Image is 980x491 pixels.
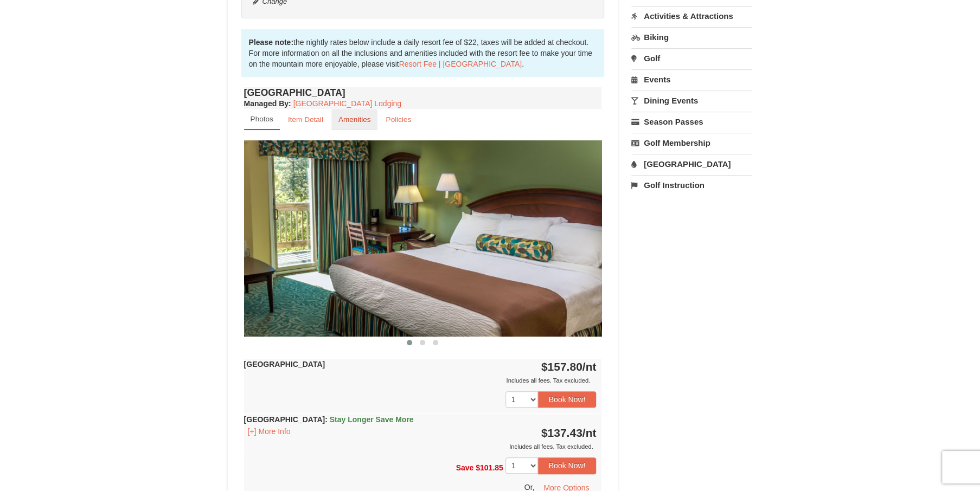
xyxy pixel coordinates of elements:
img: 18876286-36-6bbdb14b.jpg [244,140,602,336]
a: Dining Events [631,91,752,111]
span: Managed By [244,99,289,108]
a: Item Detail [281,109,330,130]
a: Season Passes [631,112,752,132]
a: Events [631,69,752,89]
a: Amenities [331,109,378,130]
span: : [325,415,328,424]
a: [GEOGRAPHIC_DATA] Lodging [293,99,401,108]
a: Golf Instruction [631,175,752,195]
button: Book Now! [538,457,597,474]
small: Policies [386,115,411,124]
span: /nt [582,427,597,439]
a: Resort Fee | [GEOGRAPHIC_DATA] [399,60,522,68]
span: $137.43 [541,427,582,439]
div: Includes all fees. Tax excluded. [244,441,597,452]
a: Biking [631,27,752,47]
span: Or, [524,482,535,491]
small: Item Detail [288,115,323,124]
button: Book Now! [538,391,597,408]
div: the nightly rates below include a daily resort fee of $22, taxes will be added at checkout. For m... [241,29,605,77]
a: Policies [379,109,418,130]
strong: [GEOGRAPHIC_DATA] [244,415,414,424]
strong: $157.80 [541,360,597,373]
strong: Please note: [249,38,293,47]
strong: : [244,99,291,108]
a: Golf [631,48,752,68]
small: Amenities [338,115,371,124]
a: Golf Membership [631,133,752,153]
span: Save [456,463,473,472]
small: Photos [251,115,273,123]
span: /nt [582,360,597,373]
h4: [GEOGRAPHIC_DATA] [244,87,602,98]
div: Includes all fees. Tax excluded. [244,375,597,386]
button: [+] More Info [244,425,294,437]
a: [GEOGRAPHIC_DATA] [631,154,752,174]
span: Stay Longer Save More [330,415,414,424]
a: Activities & Attractions [631,6,752,26]
strong: [GEOGRAPHIC_DATA] [244,360,325,369]
a: Photos [244,109,280,130]
span: $101.85 [476,463,503,472]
